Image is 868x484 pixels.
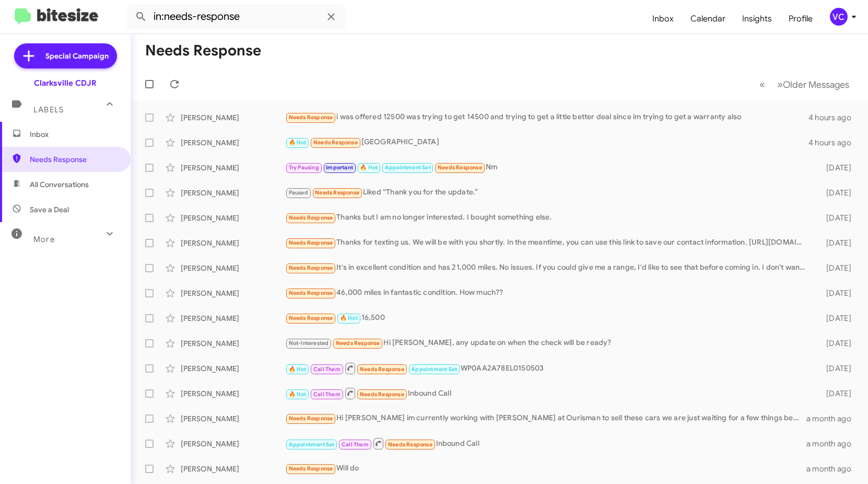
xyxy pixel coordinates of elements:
span: Appointment Set [411,366,457,373]
div: Thanks but I am no longer interested. I bought something else. [285,212,812,224]
div: a month ago [806,413,860,424]
span: Needs Response [315,189,359,196]
span: Needs Response [438,164,482,171]
button: Previous [753,74,771,95]
span: Needs Response [289,114,333,121]
span: All Conversations [30,179,89,190]
span: Needs Response [289,290,333,296]
div: Will do [285,463,806,475]
span: Labels [33,105,64,114]
span: Needs Response [336,340,380,347]
div: 46,000 miles in fantastic condition. How much?? [285,287,812,299]
span: Appointment Set [289,441,335,448]
span: 🔥 Hot [340,315,358,321]
span: Needs Response [289,264,333,271]
span: 🔥 Hot [360,164,378,171]
div: i was offered 12500 was trying to get 14500 and trying to get a little better deal since im tryin... [285,111,808,123]
div: [PERSON_NAME] [181,188,285,198]
span: Needs Response [30,154,119,165]
div: 4 hours ago [808,112,860,123]
div: [DATE] [812,338,860,349]
div: [DATE] [812,188,860,198]
div: [PERSON_NAME] [181,137,285,148]
div: It's in excellent condition and has 21,000 miles. No issues. If you could give me a range, I'd li... [285,262,812,274]
div: 16,500 [285,312,812,324]
div: [DATE] [812,313,860,324]
div: Clarksville CDJR [34,78,97,88]
span: More [33,235,55,244]
a: Calendar [682,4,734,34]
div: 4 hours ago [808,137,860,148]
div: [DATE] [812,263,860,273]
a: Inbox [644,4,682,34]
div: WP0AA2A78EL0150503 [285,362,812,375]
div: [PERSON_NAME] [181,163,285,173]
div: [PERSON_NAME] [181,413,285,424]
div: Thanks for texting us. We will be with you shortly. In the meantime, you can use this link to sav... [285,237,812,249]
div: [PERSON_NAME] [181,288,285,298]
span: Call Them [313,366,341,373]
span: 🔥 Hot [289,366,307,373]
span: Needs Response [360,366,404,373]
span: Needs Response [289,415,333,422]
span: Needs Response [289,239,333,246]
div: [PERSON_NAME] [181,363,285,374]
div: [DATE] [812,363,860,374]
span: Paused [289,189,308,196]
span: Needs Response [313,139,358,146]
div: [PERSON_NAME] [181,313,285,324]
div: [PERSON_NAME] [181,112,285,123]
button: Next [771,74,855,95]
span: Needs Response [289,214,333,221]
div: Inbound Call [285,437,806,450]
nav: Page navigation example [754,74,855,95]
span: 🔥 Hot [289,139,307,146]
div: Liked “Thank you for the update.” [285,187,812,199]
span: Important [326,164,353,171]
div: Nm [285,162,812,174]
span: » [777,78,783,91]
div: [DATE] [812,163,860,173]
div: a month ago [806,439,860,449]
div: [PERSON_NAME] [181,464,285,474]
div: [PERSON_NAME] [181,238,285,248]
span: Special Campaign [45,51,109,61]
span: Save a Deal [30,204,69,215]
span: Call Them [342,441,369,448]
div: a month ago [806,464,860,474]
span: Appointment Set [385,164,431,171]
span: Inbox [30,129,119,140]
span: Older Messages [783,79,849,90]
div: Hi [PERSON_NAME] im currently working with [PERSON_NAME] at Ourisman to sell these cars we are ju... [285,412,806,424]
div: [GEOGRAPHIC_DATA] [285,136,808,148]
button: VC [821,8,857,26]
div: [DATE] [812,288,860,298]
div: Inbound Call [285,387,812,400]
div: [PERSON_NAME] [181,213,285,223]
div: VC [830,8,848,26]
span: « [759,78,765,91]
div: Hi [PERSON_NAME], any update on when the check will be ready? [285,337,812,349]
div: [PERSON_NAME] [181,388,285,399]
a: Insights [734,4,780,34]
input: Search [126,4,346,29]
a: Profile [780,4,821,34]
span: Needs Response [360,391,404,398]
span: Needs Response [388,441,432,448]
div: [PERSON_NAME] [181,338,285,349]
div: [DATE] [812,213,860,223]
a: Special Campaign [14,43,117,68]
div: [PERSON_NAME] [181,263,285,273]
div: [DATE] [812,388,860,399]
span: Needs Response [289,465,333,472]
span: Try Pausing [289,164,319,171]
div: [PERSON_NAME] [181,439,285,449]
div: [DATE] [812,238,860,248]
span: Needs Response [289,315,333,321]
span: Call Them [313,391,341,398]
span: Not-Interested [289,340,329,347]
